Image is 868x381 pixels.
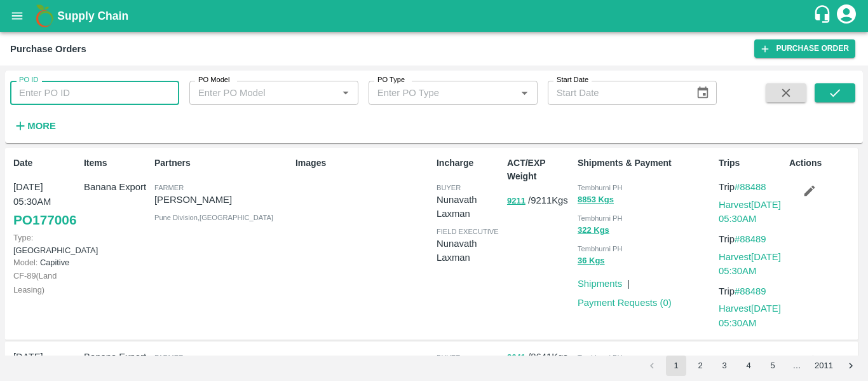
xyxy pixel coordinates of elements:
[84,156,149,170] p: Items
[578,184,623,191] span: Tembhurni PH
[437,237,502,265] p: Nunavath Laxman
[437,354,461,361] span: buyer
[507,194,526,209] button: 9211
[578,298,672,308] a: Payment Requests (0)
[719,232,784,246] p: Trip
[754,39,855,58] a: Purchase Order
[437,156,502,170] p: Incharge
[507,193,573,208] p: / 9211 Kgs
[154,156,290,170] p: Partners
[3,1,32,31] button: open drawer
[10,81,179,105] input: Enter PO ID
[57,10,128,22] b: Supply Chain
[719,180,784,194] p: Trip
[691,81,715,105] button: Choose date
[516,85,532,101] button: Open
[738,356,759,376] button: Go to page 4
[719,200,781,224] a: Harvest[DATE] 05:30AM
[719,252,781,276] a: Harvest[DATE] 05:30AM
[735,286,766,296] a: #88489
[666,356,686,376] button: page 1
[578,156,714,170] p: Shipments & Payment
[578,354,623,361] span: Tembhurni PH
[507,350,573,364] p: / 8641 Kgs
[13,180,79,209] p: [DATE] 05:30AM
[13,209,76,232] a: PO177006
[714,356,735,376] button: Go to page 3
[437,184,461,191] span: buyer
[337,85,354,101] button: Open
[10,115,59,137] button: More
[13,156,79,170] p: Date
[154,184,184,191] span: Farmer
[507,156,573,183] p: ACT/EXP Weight
[622,272,630,291] div: |
[719,284,784,298] p: Trip
[719,156,784,170] p: Trips
[640,356,863,376] nav: pagination navigation
[735,182,766,192] a: #88488
[372,85,513,101] input: Enter PO Type
[32,3,57,29] img: logo
[813,4,835,27] div: customer-support
[578,223,609,238] button: 322 Kgs
[84,180,149,194] p: Banana Export
[377,75,405,85] label: PO Type
[835,3,858,29] div: account of current user
[437,228,499,235] span: field executive
[557,75,588,85] label: Start Date
[578,279,622,289] a: Shipments
[193,85,334,101] input: Enter PO Model
[198,75,230,85] label: PO Model
[548,81,686,105] input: Start Date
[437,193,502,221] p: Nunavath Laxman
[719,303,781,328] a: Harvest[DATE] 05:30AM
[13,271,57,294] a: CF-89(Land Leasing)
[787,360,807,372] div: …
[690,356,710,376] button: Go to page 2
[13,258,37,267] span: Model:
[507,350,526,365] button: 8641
[578,254,605,268] button: 36 Kgs
[763,356,783,376] button: Go to page 5
[13,256,79,268] p: Capitive
[84,350,149,364] p: Banana Export
[578,245,623,253] span: Tembhurni PH
[27,121,56,131] strong: More
[578,193,614,207] button: 8853 Kgs
[841,356,861,376] button: Go to next page
[154,193,290,207] p: [PERSON_NAME]
[13,271,57,294] span: CF- 89 ( Land Leasing )
[735,234,766,244] a: #88489
[13,232,79,256] p: [GEOGRAPHIC_DATA]
[13,350,79,378] p: [DATE] 05:30AM
[13,233,33,242] span: Type:
[295,156,431,170] p: Images
[154,214,273,221] span: Pune Division , [GEOGRAPHIC_DATA]
[154,354,184,361] span: Farmer
[10,41,86,57] div: Purchase Orders
[789,156,855,170] p: Actions
[57,7,813,25] a: Supply Chain
[811,356,837,376] button: Go to page 2011
[578,214,623,222] span: Tembhurni PH
[19,75,38,85] label: PO ID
